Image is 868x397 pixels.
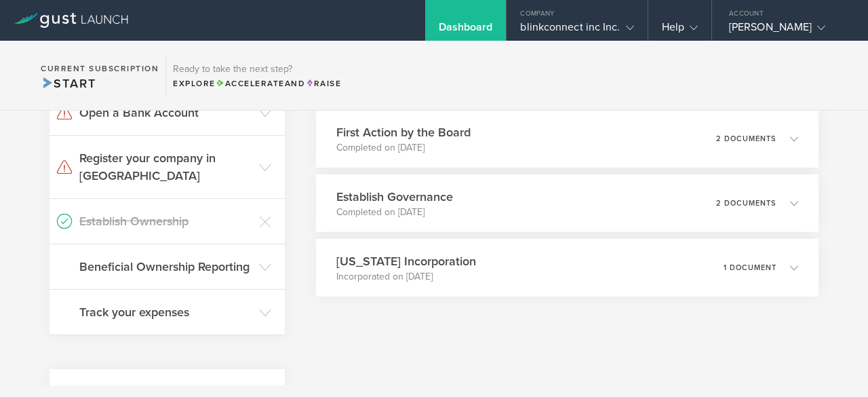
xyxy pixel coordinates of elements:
[41,76,96,91] span: Start
[336,124,471,141] h3: First Action by the Board
[305,79,341,88] span: Raise
[336,188,453,206] h3: Establish Governance
[79,149,252,185] h3: Register your company in [GEOGRAPHIC_DATA]
[173,64,341,74] h3: Ready to take the next step?
[336,252,476,270] h3: [US_STATE] Incorporation
[173,77,341,90] div: Explore
[336,141,471,155] p: Completed on [DATE]
[79,104,252,121] h3: Open a Bank Account
[165,54,348,96] div: Ready to take the next step?ExploreAccelerateandRaise
[336,206,453,219] p: Completed on [DATE]
[716,135,776,143] p: 2 documents
[79,212,252,230] h3: Establish Ownership
[662,20,698,41] div: Help
[724,264,776,271] p: 1 document
[79,258,252,276] h3: Beneficial Ownership Reporting
[336,270,476,284] p: Incorporated on [DATE]
[41,64,159,73] h2: Current Subscription
[216,79,285,88] span: Accelerate
[729,20,844,41] div: [PERSON_NAME]
[520,20,633,41] div: blinkconnect inc Inc.
[216,79,306,88] span: and
[716,200,776,207] p: 2 documents
[439,20,493,41] div: Dashboard
[79,303,252,321] h3: Track your expenses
